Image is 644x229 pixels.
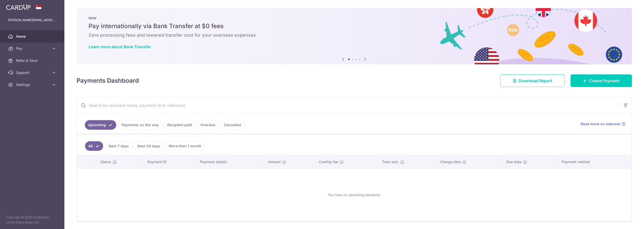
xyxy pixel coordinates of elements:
[89,22,620,30] h5: Pay internationally via Bank Transfer at $0 fees
[100,159,111,164] span: Status
[440,159,461,164] span: Charge date
[6,4,31,10] img: CardUp
[85,141,103,151] a: All
[16,46,49,51] span: Pay
[506,159,521,164] span: Due date
[196,155,264,168] th: Payment details
[76,8,632,64] img: Bank transfer banner
[589,78,620,84] span: Create Payment
[500,74,565,87] a: Download Report
[143,155,196,168] th: Payment ID
[118,120,162,130] a: Payments on the way
[16,82,49,87] span: Settings
[89,44,151,49] a: Learn more about Bank Transfer
[197,120,219,130] a: Overdue
[581,121,626,126] a: Read more on statuses
[105,141,132,151] a: Next 7 days
[83,173,625,217] div: You have no upcoming payments.
[77,97,620,113] input: Search by recipient name, payment id or reference
[16,70,49,75] span: Support
[76,76,139,85] h4: Payments Dashboard
[16,58,49,63] span: Refer & Save
[8,18,56,23] p: [PERSON_NAME][EMAIL_ADDRESS][DOMAIN_NAME]
[89,32,620,38] h6: Zero processing fees and lowered transfer cost for your overseas expenses
[164,120,195,130] a: Recipient paid
[571,74,632,87] a: Create Payment
[519,78,552,84] span: Download Report
[89,16,620,20] p: NEW
[382,159,399,164] span: Total amt.
[166,141,205,151] a: More than 1 month
[319,159,338,164] span: CardUp fee
[16,34,49,39] span: Home
[221,120,244,130] a: Cancelled
[134,141,164,151] a: Next 30 days
[581,121,621,126] span: Read more on statuses
[85,120,116,130] a: Upcoming
[558,155,631,168] th: Payment method
[268,159,281,164] span: Amount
